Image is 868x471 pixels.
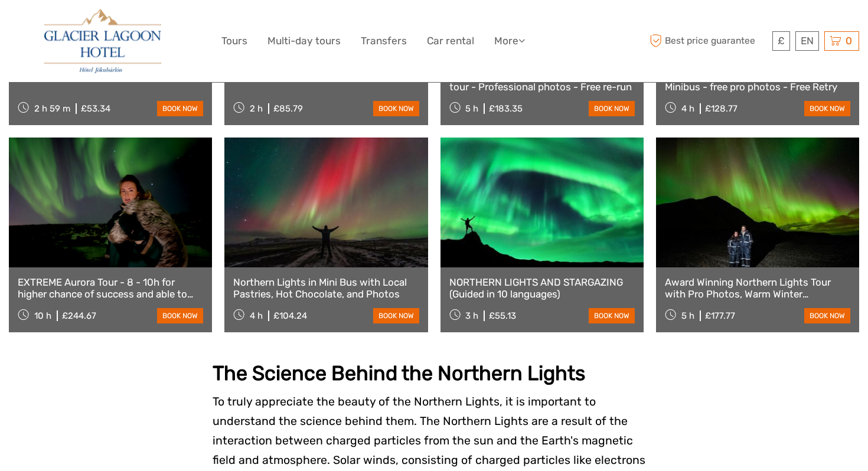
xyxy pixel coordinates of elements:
span: 5 h [681,310,694,321]
span: 0 [844,35,854,47]
a: book now [373,308,419,323]
img: 2790-86ba44ba-e5e5-4a53-8ab7-28051417b7bc_logo_big.jpg [44,9,161,73]
div: £183.35 [489,103,523,114]
a: book now [157,308,203,323]
div: £85.79 [273,103,303,114]
a: book now [373,101,419,116]
strong: The Science Behind the Northern Lights [213,361,585,385]
span: 2 h 59 m [34,103,70,114]
div: £53.34 [81,103,110,114]
a: book now [589,308,635,323]
a: Car rental [427,32,474,50]
a: book now [589,101,635,116]
span: £ [778,35,785,47]
span: 4 h [681,103,694,114]
div: £177.77 [705,310,735,321]
div: £104.24 [273,310,307,321]
div: £244.67 [62,310,96,321]
a: EXTREME Aurora Tour - 8 - 10h for higher chance of success and able to drive farther - Snacks inc... [18,276,203,300]
span: 4 h [250,310,263,321]
p: We're away right now. Please check back later! [17,21,133,30]
div: £128.77 [705,103,738,114]
div: £55.13 [489,310,516,321]
a: NORTHERN LIGHTS AND STARGAZING (Guided in 10 languages) [449,276,635,300]
a: Transfers [361,32,407,50]
a: book now [804,308,850,323]
span: 10 h [34,310,51,321]
span: 2 h [250,103,263,114]
a: book now [804,101,850,116]
a: book now [157,101,203,116]
a: More [494,32,525,50]
span: 5 h [465,103,478,114]
button: Open LiveChat chat widget [136,18,150,32]
div: EN [795,31,819,51]
a: Award Winning Northern Lights Tour with Pro Photos, Warm Winter Snowsuits, Outdoor Chairs and Tra... [665,276,850,300]
span: 3 h [465,310,478,321]
a: Multi-day tours [267,32,341,50]
a: Northern Lights in Mini Bus with Local Pastries, Hot Chocolate, and Photos [233,276,419,300]
span: Best price guarantee [647,31,769,51]
a: Tours [221,32,247,50]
